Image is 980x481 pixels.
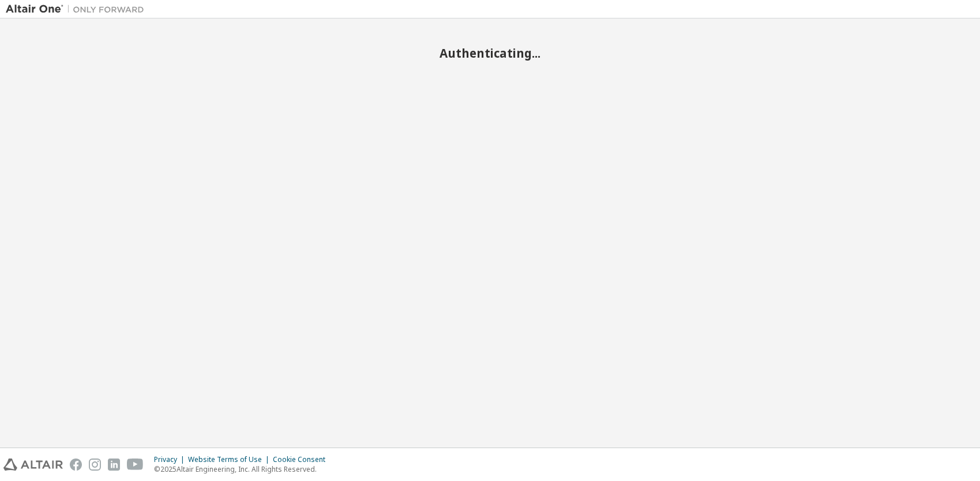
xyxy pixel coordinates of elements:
[89,459,101,471] img: instagram.svg
[273,455,332,464] div: Cookie Consent
[6,3,150,15] img: Altair One
[154,464,332,474] p: © 2025 Altair Engineering, Inc. All Rights Reserved.
[154,455,188,464] div: Privacy
[6,46,974,61] h2: Authenticating...
[127,459,144,471] img: youtube.svg
[188,455,273,464] div: Website Terms of Use
[70,459,82,471] img: facebook.svg
[3,459,63,471] img: altair_logo.svg
[108,459,120,471] img: linkedin.svg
